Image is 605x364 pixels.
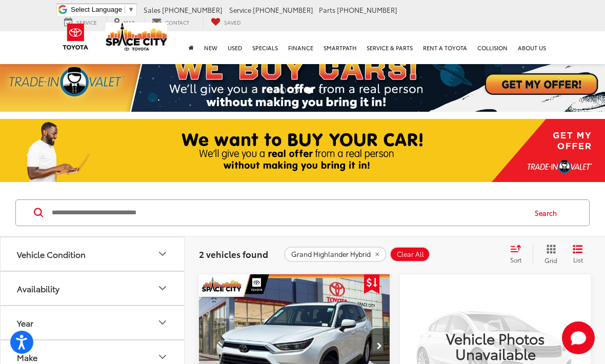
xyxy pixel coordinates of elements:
span: [PHONE_NUMBER] [162,5,223,14]
a: Rent a Toyota [418,31,472,64]
span: [PHONE_NUMBER] [253,5,313,14]
a: Map [106,17,143,28]
span: Sales [144,5,160,14]
span: [PHONE_NUMBER] [337,5,397,14]
button: remove Grand%20Highlander%20Hybrid [284,247,387,262]
div: Year [17,318,33,328]
span: List [573,255,583,264]
div: Vehicle Condition [156,248,169,260]
a: Specials [247,31,283,64]
a: Collision [472,31,513,64]
button: Vehicle ConditionVehicle Condition [1,237,185,271]
span: Sort [510,255,521,264]
a: About Us [513,31,551,64]
span: 2 vehicles found [199,248,268,260]
span: ▼ [128,6,134,13]
svg: Start Chat [562,321,595,354]
button: List View [565,244,591,265]
img: Space City Toyota [106,23,167,51]
a: Home [184,31,199,64]
button: Next image [369,328,390,364]
a: New [199,31,223,64]
span: Parts [319,5,335,14]
span: Service [229,5,251,14]
span: Service [76,18,97,26]
span: Map [124,18,135,26]
a: My Saved Vehicles [203,17,249,28]
span: Grand Highlander Hybrid [291,250,371,258]
span: Grid [544,256,557,265]
div: Availability [17,284,59,293]
span: Saved [224,18,241,26]
input: Search by Make, Model, or Keyword [51,200,525,225]
div: Availability [156,282,169,294]
span: Clear All [397,250,424,258]
button: Select sort value [505,244,533,265]
img: Toyota [56,20,95,53]
a: Service & Parts [361,31,418,64]
span: Select Language [71,6,122,13]
span: ​ [125,6,125,13]
a: Contact [144,17,197,28]
button: AvailabilityAvailability [1,272,185,305]
div: Make [156,351,169,363]
div: Make [17,352,37,362]
button: Grid View [533,244,565,265]
a: SmartPath [318,31,361,64]
span: Get Price Drop Alert [364,274,379,294]
a: Service [56,17,105,28]
div: Vehicle Condition [17,249,86,259]
button: Search [525,200,572,226]
a: Used [223,31,247,64]
span: Contact [165,18,189,26]
a: Finance [283,31,318,64]
button: Toggle Chat Window [562,321,595,354]
a: Select Language​ [71,6,134,13]
div: Year [156,316,169,329]
button: YearYear [1,306,185,339]
button: Clear All [390,247,430,262]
